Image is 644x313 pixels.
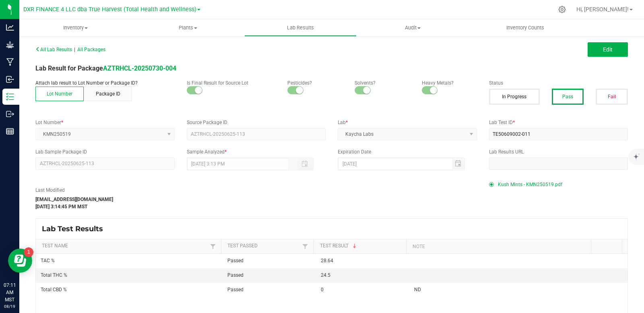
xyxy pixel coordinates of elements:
a: Test NameSortable [42,243,208,249]
label: Last Modified [35,187,137,194]
label: Source Package ID [187,119,326,126]
label: Status [489,79,628,87]
form-radio-button: Primary COA [489,182,494,187]
inline-svg: Reports [6,127,14,135]
span: Edit [603,46,613,53]
a: AZTRHCL-20250730-004 [103,64,176,72]
span: Passed [227,287,244,292]
p: Is Final Result for Source Lot [187,79,275,87]
a: Audit [357,19,469,36]
p: Attach lab result to Lot Number or Package ID? [35,79,175,87]
span: Sortable [351,243,358,249]
button: Edit [588,42,628,57]
th: Note [406,239,591,254]
a: Lab Results [244,19,357,36]
label: Lab [338,119,477,126]
label: Sample Analyzed [187,148,326,155]
span: Passed [227,272,244,278]
span: 24.5 [321,272,330,278]
span: All Packages [77,47,105,52]
label: Lab Sample Package ID [35,148,175,155]
label: Lab Results URL [489,148,628,155]
p: Solvents? [355,79,410,87]
button: In Progress [489,89,540,105]
inline-svg: Inventory [6,93,14,101]
p: Heavy Metals? [422,79,477,87]
span: Inventory [19,24,132,31]
span: Audit [357,24,469,31]
span: TAC % [41,258,55,263]
span: Inventory Counts [495,24,555,31]
button: Package ID [84,87,132,101]
p: 08/19 [4,303,16,309]
p: Pesticides? [287,79,343,87]
p: 07:11 AM MST [4,282,16,303]
span: DXR FINANCE 4 LLC dba True Harvest (Total Health and Wellness) [23,6,196,13]
inline-svg: Outbound [6,110,14,118]
span: | [74,47,75,52]
a: Inventory [19,19,132,36]
span: Lab Test Results [42,224,109,233]
inline-svg: Grow [6,41,14,49]
span: All Lab Results [35,47,72,52]
label: Expiration Date [338,148,477,155]
a: Inventory Counts [469,19,581,36]
label: Lab Test ID [489,119,628,126]
strong: [EMAIL_ADDRESS][DOMAIN_NAME] [35,197,113,202]
span: Total THC % [41,272,67,278]
span: Passed [227,258,244,263]
button: Lot Number [35,87,84,101]
a: Test ResultSortable [320,243,403,249]
strong: [DATE] 3:14:45 PM MST [35,204,87,209]
iframe: Resource center [8,249,32,273]
inline-svg: Inbound [6,75,14,83]
a: Filter [208,241,218,251]
inline-svg: Manufacturing [6,58,14,66]
label: Lot Number [35,119,175,126]
button: Fail [596,89,628,105]
span: Lab Results [276,24,325,31]
inline-svg: Analytics [6,23,14,31]
iframe: Resource center unread badge [24,247,33,257]
span: Plants [132,24,244,31]
button: Pass [552,89,584,105]
span: Kush Mints - KMN250519.pdf [498,178,562,191]
span: Total CBD % [41,287,67,292]
span: Hi, [PERSON_NAME]! [576,6,629,12]
a: Filter [300,241,310,251]
a: Test PassedSortable [227,243,300,249]
a: Plants [132,19,244,36]
span: Lab Result for Package [35,64,176,72]
div: Manage settings [557,6,567,13]
span: ND [414,287,421,292]
span: 28.64 [321,258,333,263]
span: 0 [321,287,324,292]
